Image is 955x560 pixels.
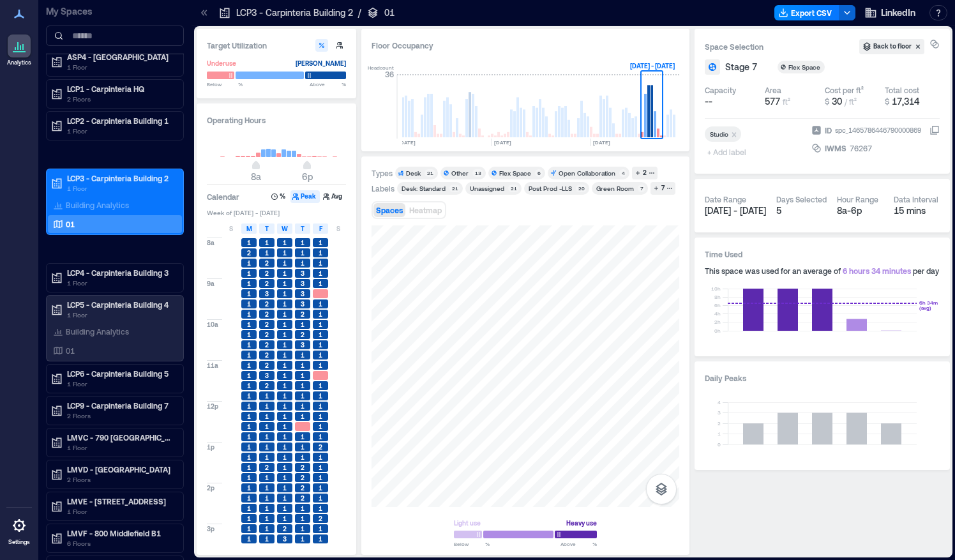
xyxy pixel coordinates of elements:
[67,310,174,320] p: 1 Floor
[67,538,174,549] p: 6 Floors
[247,279,251,288] span: 1
[319,534,322,543] span: 1
[319,473,322,482] span: 1
[845,97,857,106] span: / ft²
[283,524,287,533] span: 2
[265,289,269,298] span: 3
[265,310,269,319] span: 2
[632,167,658,179] button: 2
[247,340,251,349] span: 1
[402,184,446,193] div: Desk: Standard
[265,422,269,431] span: 1
[247,443,251,451] span: 1
[67,411,174,421] p: 2 Floors
[67,379,174,389] p: 1 Floor
[247,299,251,308] span: 1
[247,391,251,400] span: 1
[265,483,269,492] span: 1
[470,184,504,193] div: Unassigned
[247,269,251,278] span: 1
[407,203,444,217] button: Heatmap
[454,517,481,529] div: Light use
[66,219,75,229] p: 01
[283,299,287,308] span: 1
[265,238,269,247] span: 1
[247,514,251,523] span: 1
[283,289,287,298] span: 1
[710,130,728,139] div: Studio
[301,320,305,329] span: 1
[301,473,305,482] span: 2
[705,85,736,95] div: Capacity
[376,206,403,215] span: Spaces
[265,453,269,462] span: 1
[576,185,587,192] div: 20
[283,238,287,247] span: 1
[301,238,305,247] span: 1
[207,39,346,52] h3: Target Utilization
[641,167,649,179] div: 2
[8,538,30,546] p: Settings
[319,463,322,472] span: 1
[301,299,305,308] span: 3
[301,402,305,411] span: 1
[247,320,251,329] span: 1
[67,268,174,278] p: LCP4 - Carpinteria Building 3
[282,223,288,234] span: W
[247,504,251,513] span: 1
[832,96,842,107] span: 30
[207,443,214,451] span: 1p
[283,340,287,349] span: 1
[301,534,305,543] span: 1
[718,430,721,437] tspan: 1
[705,143,751,161] span: + Add label
[837,204,884,217] div: 8a - 6p
[46,5,184,18] p: My Spaces
[850,142,940,155] button: 76267
[319,412,322,421] span: 1
[67,474,174,485] p: 2 Floors
[301,524,305,533] span: 1
[67,94,174,104] p: 2 Floors
[67,62,174,72] p: 1 Floor
[67,528,174,538] p: LMVF - 800 Middlefield B1
[67,84,174,94] p: LCP1 - Carpinteria HQ
[848,142,873,155] div: 76267
[714,328,721,334] tspan: 0h
[301,351,305,359] span: 1
[67,116,174,126] p: LCP2 - Carpinteria Building 1
[301,330,305,339] span: 2
[319,223,322,234] span: F
[373,203,405,217] button: Spaces
[290,190,320,203] button: Peak
[247,259,251,268] span: 1
[638,185,645,192] div: 7
[892,96,920,107] span: 17,314
[319,269,322,278] span: 1
[714,294,721,300] tspan: 8h
[246,223,252,234] span: M
[650,182,675,195] button: 7
[398,139,416,146] text: [DATE]
[301,248,305,257] span: 1
[788,63,822,72] div: Flex Space
[301,289,305,298] span: 3
[319,351,322,359] span: 1
[7,59,31,66] p: Analytics
[67,52,174,62] p: ASP4 - [GEOGRAPHIC_DATA]
[861,3,919,23] button: LinkedIn
[319,514,322,523] span: 2
[301,259,305,268] span: 1
[67,183,174,193] p: 1 Floor
[265,269,269,278] span: 2
[301,361,305,370] span: 1
[319,259,322,268] span: 1
[265,473,269,482] span: 1
[283,371,287,380] span: 1
[207,483,214,492] span: 2p
[283,402,287,411] span: 1
[283,391,287,400] span: 1
[319,238,322,247] span: 1
[265,223,269,234] span: T
[265,524,269,533] span: 1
